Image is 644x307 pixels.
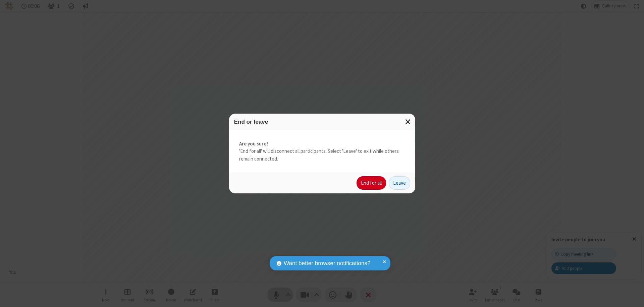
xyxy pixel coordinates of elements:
button: End for all [357,176,386,190]
h3: End or leave [234,119,410,125]
strong: Are you sure? [239,140,405,148]
button: Close modal [401,114,415,130]
span: Want better browser notifications? [284,259,370,268]
button: Leave [389,176,410,190]
div: 'End for all' will disconnect all participants. Select 'Leave' to exit while others remain connec... [229,130,415,173]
